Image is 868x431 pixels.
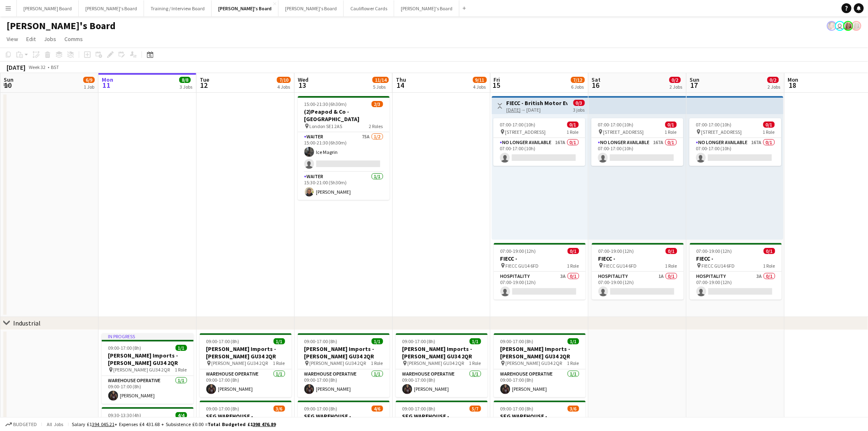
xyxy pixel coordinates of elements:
h3: [PERSON_NAME] Imports - [PERSON_NAME] GU34 2QR [102,352,194,367]
app-job-card: 07:00-19:00 (12h)0/1FIECC - FIECC GU14 6FD1 RoleHospitality3A0/107:00-19:00 (12h) [690,243,782,300]
div: 3 jobs [573,106,585,113]
div: 4 Jobs [473,84,487,90]
app-job-card: 07:00-17:00 (10h)0/1 [STREET_ADDRESS]1 RoleNo Longer Available167A0/107:00-17:00 (10h) [690,118,781,166]
h1: [PERSON_NAME]'s Board [7,20,116,32]
app-card-role: Warehouse Operative1/109:00-17:00 (8h)[PERSON_NAME] [102,376,194,404]
a: Comms [61,34,86,44]
app-user-avatar: Caitlin Simpson-Hodson [852,21,861,31]
span: 1/1 [568,338,579,344]
div: 09:00-17:00 (8h)1/1[PERSON_NAME] Imports - [PERSON_NAME] GU34 2QR [PERSON_NAME] GU34 2QR1 RoleWar... [494,333,586,397]
span: 1 Role [567,129,579,135]
button: [PERSON_NAME]'s Board [279,0,344,16]
app-card-role: Warehouse Operative1/109:00-17:00 (8h)[PERSON_NAME] [200,369,292,397]
app-user-avatar: Kathryn Davies [835,21,845,31]
button: [PERSON_NAME] Board [17,0,79,16]
span: 1 Role [665,129,677,135]
div: 07:00-17:00 (10h)0/1 [STREET_ADDRESS]1 RoleNo Longer Available167A0/107:00-17:00 (10h) [493,118,585,166]
span: 1 Role [567,263,579,269]
app-card-role: No Longer Available167A0/107:00-17:00 (10h) [592,138,683,166]
app-card-role: Warehouse Operative1/109:00-17:00 (8h)[PERSON_NAME] [396,369,488,397]
span: 3/6 [274,406,285,412]
app-card-role: Warehouse Operative1/109:00-17:00 (8h)[PERSON_NAME] [298,369,390,397]
button: [PERSON_NAME]'s Board [212,0,279,16]
span: 16 [591,80,601,90]
div: 09:00-17:00 (8h)1/1[PERSON_NAME] Imports - [PERSON_NAME] GU34 2QR [PERSON_NAME] GU34 2QR1 RoleWar... [298,333,390,397]
span: 9/11 [473,77,487,83]
button: [PERSON_NAME]'s Board [394,0,459,16]
app-card-role: Hospitality1A0/107:00-19:00 (12h) [592,272,684,300]
span: FIECC GU14 6FD [604,263,637,269]
span: London SE1 2AS [310,123,343,129]
span: 1 Role [763,263,775,269]
app-card-role: Hospitality3A0/107:00-19:00 (12h) [494,272,586,300]
span: 0/2 [767,77,779,83]
div: 5 Jobs [373,84,388,90]
span: Budgeted [13,422,37,427]
h3: FIECC - [592,255,684,262]
span: 07:00-19:00 (12h) [598,248,634,254]
div: 4 Jobs [277,84,290,90]
span: 09:30-13:30 (4h) [108,412,142,418]
div: 07:00-17:00 (10h)0/1 [STREET_ADDRESS]1 RoleNo Longer Available167A0/107:00-17:00 (10h) [592,118,683,166]
span: [PERSON_NAME] GU34 2QR [506,360,562,366]
app-card-role: Warehouse Operative1/109:00-17:00 (8h)[PERSON_NAME] [494,369,586,397]
app-job-card: 15:00-21:30 (6h30m)2/3(2)Peapod & Co - [GEOGRAPHIC_DATA] London SE1 2AS2 RolesWaiter75A1/215:00-2... [298,96,390,200]
div: Industrial [13,319,41,327]
span: 1 Role [175,367,187,373]
span: Week 32 [27,64,48,70]
span: 5/7 [470,406,481,412]
app-user-avatar: Caitlin Simpson-Hodson [843,21,853,31]
span: 4/6 [372,406,383,412]
span: Comms [64,35,83,43]
h3: (2)Peapod & Co - [GEOGRAPHIC_DATA] [298,108,390,123]
span: FIECC GU14 6FD [506,263,539,269]
app-job-card: 09:00-17:00 (8h)1/1[PERSON_NAME] Imports - [PERSON_NAME] GU34 2QR [PERSON_NAME] GU34 2QR1 RoleWar... [396,333,488,397]
span: Sun [4,76,14,83]
span: 0/2 [669,77,681,83]
span: 1 Role [763,129,775,135]
span: [STREET_ADDRESS] [505,129,546,135]
button: [PERSON_NAME]'s Board [79,0,144,16]
span: 09:00-17:00 (8h) [206,338,240,344]
span: 09:00-17:00 (8h) [500,406,534,412]
span: All jobs [45,421,65,427]
span: Sun [690,76,700,83]
app-user-avatar: Fran Dancona [827,21,837,31]
app-card-role: No Longer Available167A0/107:00-17:00 (10h) [493,138,585,166]
span: 7/12 [571,77,585,83]
span: 8/8 [179,77,191,83]
span: 09:00-17:00 (8h) [304,406,338,412]
span: View [7,35,18,43]
span: 3/6 [568,406,579,412]
span: 09:00-17:00 (8h) [402,338,436,344]
h3: [PERSON_NAME] Imports - [PERSON_NAME] GU34 2QR [200,345,292,360]
span: Jobs [44,35,56,43]
span: 1/1 [470,338,481,344]
h3: [PERSON_NAME] Imports - [PERSON_NAME] GU34 2QR [494,345,586,360]
span: 10 [2,80,14,90]
h3: SFG WAREHOUSE - [GEOGRAPHIC_DATA] [494,413,586,427]
span: Sat [592,76,601,83]
h3: SFG WAREHOUSE - [GEOGRAPHIC_DATA] [200,413,292,427]
span: Mon [788,76,799,83]
span: 1 Role [273,360,285,366]
span: 1 Role [567,360,579,366]
tcxspan: Call 394 045.21 via 3CX [92,421,114,427]
app-job-card: 07:00-19:00 (12h)0/1FIECC - FIECC GU14 6FD1 RoleHospitality1A0/107:00-19:00 (12h) [592,243,684,300]
h3: FIECC - [690,255,782,262]
span: 2 Roles [369,123,383,129]
span: [PERSON_NAME] GU34 2QR [114,367,170,373]
span: Wed [298,76,308,83]
span: 11/14 [372,77,389,83]
span: 11 [101,80,113,90]
div: 1 Job [84,84,94,90]
span: 09:00-17:00 (8h) [206,406,240,412]
span: 0/1 [666,248,677,254]
app-job-card: 07:00-19:00 (12h)0/1FIECC - FIECC GU14 6FD1 RoleHospitality3A0/107:00-19:00 (12h) [494,243,586,300]
span: [STREET_ADDRESS] [603,129,644,135]
span: 07:00-19:00 (12h) [500,248,536,254]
